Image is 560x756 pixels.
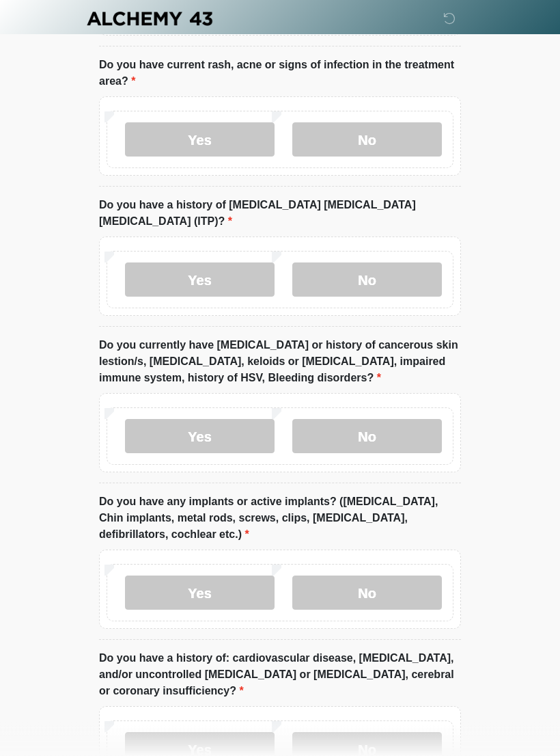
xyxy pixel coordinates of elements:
label: Do you currently have [MEDICAL_DATA] or history of cancerous skin lestion/s, [MEDICAL_DATA], kelo... [99,338,461,387]
label: Yes [125,420,275,454]
label: Yes [125,123,275,157]
label: Do you have current rash, acne or signs of infection in the treatment area? [99,57,461,90]
label: Do you have a history of [MEDICAL_DATA] [MEDICAL_DATA] [MEDICAL_DATA] (ITP)? [99,198,461,230]
label: No [292,123,442,157]
label: No [292,263,442,297]
label: No [292,576,442,610]
label: No [292,420,442,454]
label: Do you have any implants or active implants? ([MEDICAL_DATA], Chin implants, metal rods, screws, ... [99,494,461,543]
img: Alchemy 43 Logo [85,10,214,27]
label: Yes [125,263,275,297]
label: Yes [125,576,275,610]
label: Do you have a history of: cardiovascular disease, [MEDICAL_DATA], and/or uncontrolled [MEDICAL_DA... [99,651,461,700]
